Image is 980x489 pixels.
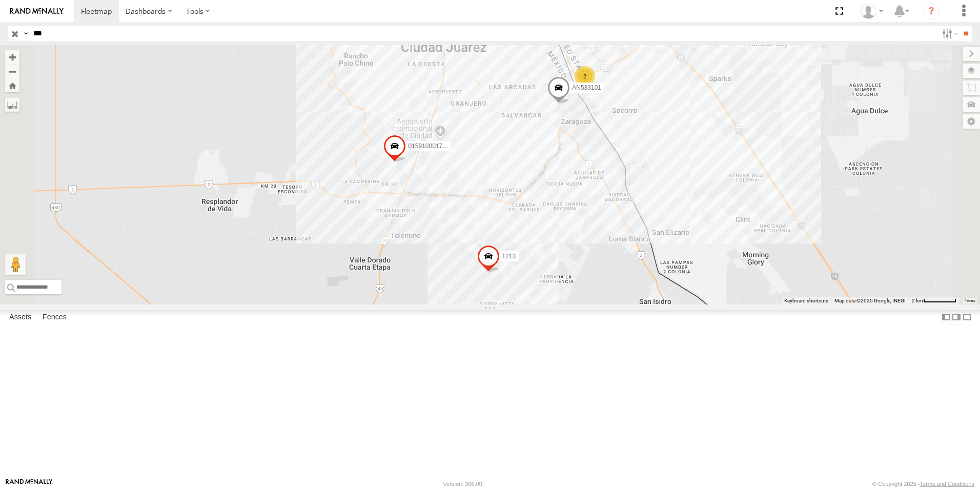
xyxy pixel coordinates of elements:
[951,310,962,325] label: Dock Summary Table to the Right
[834,298,906,303] span: Map data ©2025 Google, INEGI
[5,78,19,92] button: Zoom Home
[5,254,26,275] button: Drag Pegman onto the map to open Street View
[941,310,951,325] label: Dock Summary Table to the Left
[962,310,972,325] label: Hide Summary Table
[443,481,482,487] div: Version: 306.00
[923,3,940,19] i: ?
[10,8,64,15] img: rand-logo.svg
[920,481,974,487] a: Terms and Conditions
[5,64,19,78] button: Zoom out
[909,297,959,304] button: Map Scale: 2 km per 61 pixels
[6,479,53,489] a: Visit our Website
[857,4,887,19] div: Omar Miranda
[912,298,923,303] span: 2 km
[784,297,828,304] button: Keyboard shortcuts
[5,50,19,64] button: Zoom in
[22,26,30,41] label: Search Query
[37,310,72,324] label: Fences
[938,26,960,41] label: Search Filter Options
[572,85,601,92] span: AN533101
[4,310,36,324] label: Assets
[965,299,975,303] a: Terms (opens in new tab)
[502,253,516,260] span: 1213
[5,97,19,112] label: Measure
[963,114,980,129] label: Map Settings
[872,481,974,487] div: © Copyright 2025 -
[575,66,595,87] div: 2
[408,142,459,150] span: 015910001795205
